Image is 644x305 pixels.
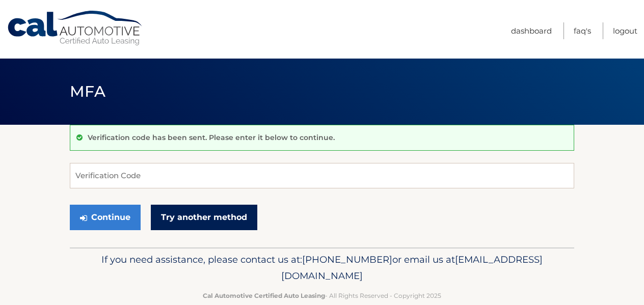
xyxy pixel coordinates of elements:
[613,22,637,39] a: Logout
[76,252,568,284] p: If you need assistance, please contact us at: or email us at
[203,292,325,299] strong: Cal Automotive Certified Auto Leasing
[76,290,568,301] p: - All Rights Reserved - Copyright 2025
[302,254,392,265] span: [PHONE_NUMBER]
[281,254,543,282] span: [EMAIL_ADDRESS][DOMAIN_NAME]
[511,22,552,39] a: Dashboard
[70,205,141,230] button: Continue
[7,10,144,46] a: Cal Automotive
[151,205,257,230] a: Try another method
[70,163,574,188] input: Verification Code
[88,133,335,142] p: Verification code has been sent. Please enter it below to continue.
[574,22,591,39] a: FAQ's
[70,82,105,101] span: MFA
